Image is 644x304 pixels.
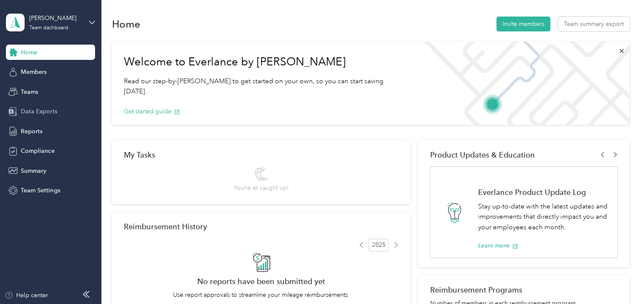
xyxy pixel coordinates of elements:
[558,17,630,31] button: Team summary export
[123,107,180,116] button: Get started guide
[234,183,288,192] span: You’re all caught up!
[21,48,37,57] span: Home
[368,239,389,251] span: 2025
[21,186,60,195] span: Team Settings
[478,241,518,250] button: Learn more
[123,222,207,231] h2: Reimbursement History
[112,20,140,28] h1: Home
[123,277,398,286] h2: No reports have been submitted yet
[430,285,617,294] h2: Reimbursement Programs
[21,166,46,175] span: Summary
[430,150,535,159] span: Product Updates & Education
[21,107,57,116] span: Data Exports
[496,17,550,31] button: Invite members
[21,68,47,76] span: Members
[21,87,38,96] span: Teams
[123,55,403,69] h1: Welcome to Everlance by [PERSON_NAME]
[21,127,42,136] span: Reports
[596,256,644,304] iframe: Everlance-gr Chat Button Frame
[478,188,608,197] h1: Everlance Product Update Log
[123,290,398,299] p: Use report approvals to streamline your mileage reimbursements.
[123,150,398,159] div: My Tasks
[29,14,82,23] div: [PERSON_NAME]
[5,291,48,300] button: Help center
[21,146,54,155] span: Compliance
[123,76,403,97] p: Read our step-by-[PERSON_NAME] to get started on your own, so you can start saving [DATE].
[415,42,630,125] img: Welcome to everlance
[478,201,608,233] p: Stay up-to-date with the latest updates and improvements that directly impact you and your employ...
[29,25,68,31] div: Team dashboard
